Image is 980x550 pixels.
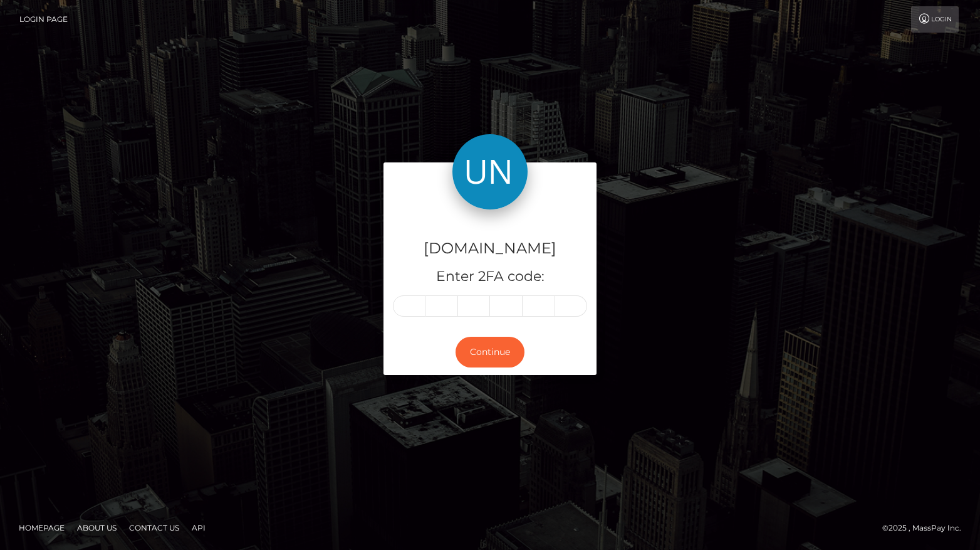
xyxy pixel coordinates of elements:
a: Homepage [14,518,70,537]
a: Login Page [19,6,68,33]
div: © 2025 , MassPay Inc. [882,521,971,535]
a: About Us [72,518,122,537]
a: API [187,518,211,537]
a: Contact Us [124,518,184,537]
button: Continue [456,337,524,368]
a: Login [911,6,959,33]
h4: [DOMAIN_NAME] [393,238,587,260]
h5: Enter 2FA code: [393,267,587,287]
img: Unlockt.me [452,134,528,209]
